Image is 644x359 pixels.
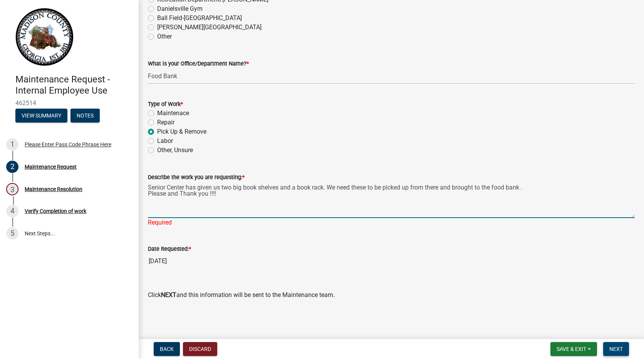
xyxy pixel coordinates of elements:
label: Pick Up & Remove [157,127,206,136]
label: Type of Work [148,102,183,107]
label: Ball Field-[GEOGRAPHIC_DATA] [157,13,242,23]
div: Required [148,218,635,227]
label: [PERSON_NAME][GEOGRAPHIC_DATA] [157,23,262,32]
span: Next [609,346,623,352]
p: Click and this information will be sent to the Maintenance team. [148,290,635,300]
label: Labor [157,136,173,146]
button: Discard [183,342,217,356]
div: Please Enter Pass Code Phrase Here [25,142,111,147]
button: Back [154,342,180,356]
div: Maintenance Resolution [25,186,82,192]
button: Save & Exit [550,342,597,356]
div: 2 [6,161,18,173]
strong: NEXT [161,291,176,299]
label: Repair [157,118,174,127]
button: Next [603,342,629,356]
div: 1 [6,138,18,151]
button: Notes [70,109,100,122]
div: Maintenance Request [25,164,77,169]
span: Save & Exit [557,346,586,352]
img: Madison County, Georgia [15,8,74,66]
button: View Summary [15,109,67,122]
span: 462514 [15,99,123,107]
label: Other, Unsure [157,146,193,155]
label: Describe the work you are requesting: [148,175,245,180]
span: Back [160,346,174,352]
h4: Maintenance Request - Internal Employee Use [15,74,132,96]
label: Maintenace [157,109,189,118]
wm-modal-confirm: Summary [15,113,67,119]
label: What is your Office/Department Name? [148,61,249,67]
label: Date Requested: [148,247,191,252]
div: 4 [6,205,18,217]
div: 5 [6,227,18,240]
div: Verify Completion of work [25,208,86,214]
div: 3 [6,183,18,195]
label: Other [157,32,172,41]
wm-modal-confirm: Notes [70,113,100,119]
label: Danielsville Gym [157,4,203,13]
